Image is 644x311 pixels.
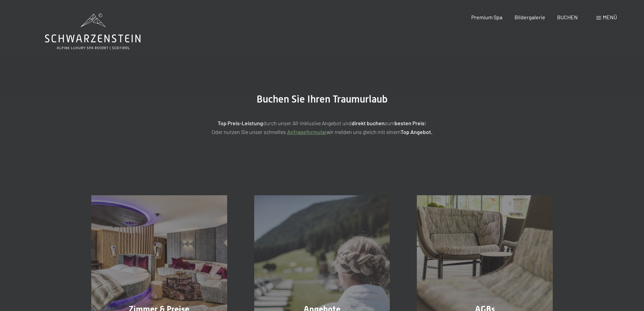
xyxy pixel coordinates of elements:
[287,129,327,135] a: Anfrageformular
[515,14,545,20] a: Bildergalerie
[153,119,491,136] p: durch unser All-inklusive Angebot und zum ! Oder nutzen Sie unser schnelles wir melden uns gleich...
[257,93,388,105] span: Buchen Sie Ihren Traumurlaub
[395,120,425,126] strong: besten Preis
[218,120,263,126] strong: Top Preis-Leistung
[471,14,502,20] a: Premium Spa
[352,120,385,126] strong: direkt buchen
[557,14,578,20] a: BUCHEN
[401,129,432,135] strong: Top Angebot.
[603,14,617,20] span: Menü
